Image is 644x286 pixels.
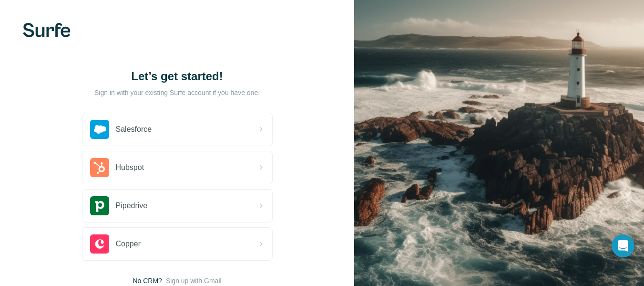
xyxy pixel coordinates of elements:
[116,200,148,212] span: Pipedrive
[612,234,634,257] div: Open Intercom Messenger
[90,120,109,139] img: salesforce's logo
[82,69,273,84] h1: Let’s get started!
[90,158,109,177] img: hubspot's logo
[116,238,141,250] span: Copper
[90,196,109,215] img: pipedrive's logo
[23,23,71,37] img: Surfe's logo
[94,88,260,97] p: Sign in with your existing Surfe account if you have one.
[90,234,109,254] img: copper's logo
[166,276,222,286] button: Sign up with Gmail
[116,124,152,135] span: Salesforce
[116,162,144,173] span: Hubspot
[133,276,162,286] span: No CRM?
